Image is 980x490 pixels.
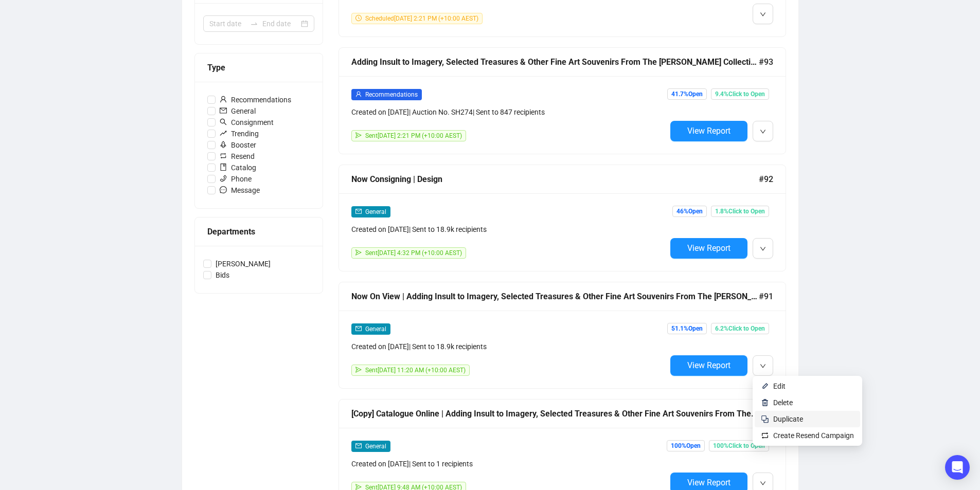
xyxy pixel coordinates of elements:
[760,480,766,486] span: down
[220,164,227,171] span: book
[220,118,227,125] span: search
[338,47,786,154] a: Adding Insult to Imagery, Selected Treasures & Other Fine Art Souvenirs From The [PERSON_NAME] Co...
[761,398,769,407] img: svg+xml;base64,PHN2ZyB4bWxucz0iaHR0cDovL3d3dy53My5vcmcvMjAwMC9zdmciIHhtbG5zOnhsaW5rPSJodHRwOi8vd3...
[761,382,769,390] img: svg+xml;base64,PHN2ZyB4bWxucz0iaHR0cDovL3d3dy53My5vcmcvMjAwMC9zdmciIHhtbG5zOnhsaW5rPSJodHRwOi8vd3...
[687,360,730,370] span: View Report
[687,478,730,487] span: View Report
[687,243,730,253] span: View Report
[216,105,260,117] span: General
[711,206,769,217] span: 1.8% Click to Open
[759,173,773,186] span: #92
[220,175,227,182] span: phone
[220,141,227,148] span: rocket
[667,88,707,100] span: 41.7% Open
[365,15,478,22] span: Scheduled [DATE] 2:21 PM (+10:00 AEST)
[667,440,705,451] span: 100% Open
[351,407,759,420] div: [Copy] Catalogue Online | Adding Insult to Imagery, Selected Treasures & Other Fine Art Souvenirs...
[355,325,362,332] span: mail
[220,96,227,103] span: user
[250,20,258,28] span: swap-right
[216,173,256,185] span: Phone
[365,443,386,450] span: General
[355,249,362,256] span: send
[338,165,786,271] a: Now Consigning | Design#92mailGeneralCreated on [DATE]| Sent to 18.9k recipientssendSent[DATE] 4:...
[220,152,227,159] span: retweet
[711,88,769,100] span: 9.4% Click to Open
[687,126,730,136] span: View Report
[351,56,759,68] div: Adding Insult to Imagery, Selected Treasures & Other Fine Art Souvenirs From The [PERSON_NAME] Co...
[216,151,259,162] span: Resend
[351,290,759,303] div: Now On View | Adding Insult to Imagery, Selected Treasures & Other Fine Art Souvenirs From The [P...
[355,91,362,97] span: user
[670,121,747,141] button: View Report
[220,186,227,193] span: message
[209,18,246,29] input: Start date
[761,431,769,440] img: retweet.svg
[216,139,260,151] span: Booster
[220,130,227,137] span: rise
[670,238,747,259] button: View Report
[355,15,362,21] span: clock-circle
[365,132,462,139] span: Sent [DATE] 2:21 PM (+10:00 AEST)
[351,106,666,118] div: Created on [DATE] | Auction No. SH274 | Sent to 847 recipients
[338,282,786,389] a: Now On View | Adding Insult to Imagery, Selected Treasures & Other Fine Art Souvenirs From The [P...
[670,355,747,376] button: View Report
[250,20,258,28] span: to
[759,56,773,68] span: #93
[355,367,362,373] span: send
[211,269,234,281] span: Bids
[216,117,278,128] span: Consignment
[759,290,773,303] span: #91
[351,173,759,186] div: Now Consigning | Design
[355,443,362,449] span: mail
[365,208,386,215] span: General
[216,94,295,105] span: Recommendations
[365,325,386,333] span: General
[355,208,362,214] span: mail
[355,132,362,138] span: send
[760,363,766,369] span: down
[773,415,803,423] span: Duplicate
[773,398,793,407] span: Delete
[216,128,263,139] span: Trending
[709,440,769,451] span: 100% Click to Open
[220,107,227,114] span: mail
[773,382,786,390] span: Edit
[711,323,769,334] span: 6.2% Click to Open
[760,246,766,252] span: down
[216,162,260,173] span: Catalog
[365,249,462,257] span: Sent [DATE] 4:32 PM (+10:00 AEST)
[351,341,666,352] div: Created on [DATE] | Sent to 18.9k recipients
[365,91,418,98] span: Recommendations
[262,18,299,29] input: End date
[207,61,310,74] div: Type
[351,224,666,235] div: Created on [DATE] | Sent to 18.9k recipients
[351,458,666,469] div: Created on [DATE] | Sent to 1 recipients
[355,484,362,490] span: send
[216,185,264,196] span: Message
[773,431,854,440] span: Create Resend Campaign
[667,323,707,334] span: 51.1% Open
[672,206,707,217] span: 46% Open
[207,225,310,238] div: Departments
[945,455,970,480] div: Open Intercom Messenger
[211,258,275,269] span: [PERSON_NAME]
[365,367,466,374] span: Sent [DATE] 11:20 AM (+10:00 AEST)
[760,129,766,135] span: down
[761,415,769,423] img: svg+xml;base64,PHN2ZyB4bWxucz0iaHR0cDovL3d3dy53My5vcmcvMjAwMC9zdmciIHdpZHRoPSIyNCIgaGVpZ2h0PSIyNC...
[760,11,766,17] span: down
